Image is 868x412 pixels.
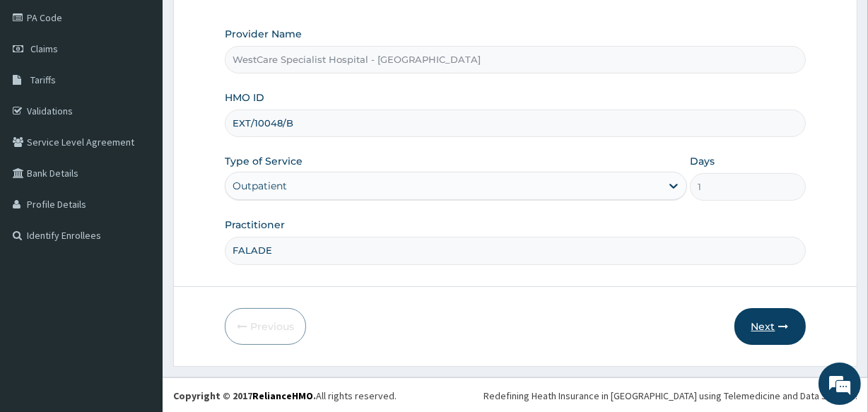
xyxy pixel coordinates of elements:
[690,154,715,168] label: Days
[225,218,285,232] label: Practitioner
[74,79,237,98] div: Chat with us now
[30,42,58,55] span: Claims
[483,389,857,403] div: Redefining Heath Insurance in [GEOGRAPHIC_DATA] using Telemedicine and Data Science!
[26,71,57,106] img: d_794563401_company_1708531726252_794563401
[173,389,316,402] strong: Copyright © 2017 .
[252,389,313,402] a: RelianceHMO
[232,7,266,41] div: Minimize live chat window
[225,110,805,137] input: Enter HMO ID
[225,90,264,105] label: HMO ID
[233,179,287,193] div: Outpatient
[225,308,306,345] button: Previous
[30,73,56,86] span: Tariffs
[225,27,302,41] label: Provider Name
[7,268,269,317] textarea: Type your message and hit 'Enter'
[82,119,195,261] span: We're online!
[225,154,303,168] label: Type of Service
[225,237,805,264] input: Enter Name
[734,308,806,345] button: Next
